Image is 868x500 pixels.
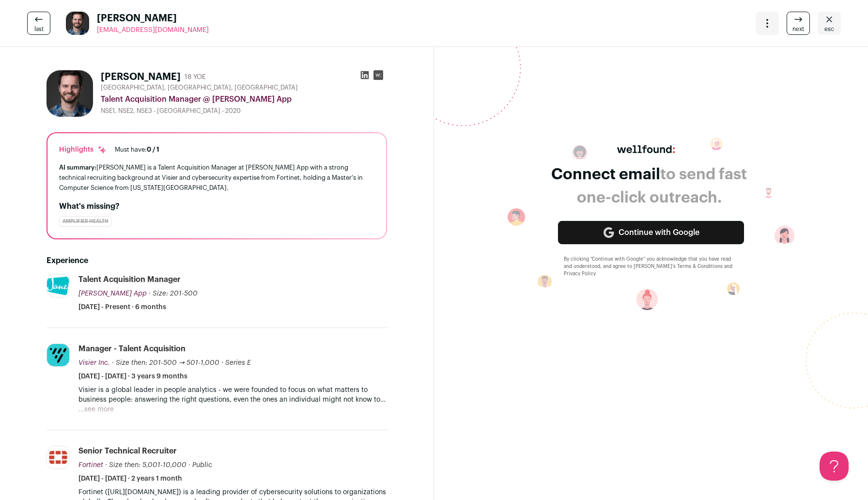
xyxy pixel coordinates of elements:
[78,462,103,469] span: Fortinet
[147,146,159,153] span: 0 / 1
[78,290,147,297] span: [PERSON_NAME] App
[820,452,849,481] iframe: Help Scout Beacon - Open
[787,12,810,35] a: next
[46,255,387,266] h2: Experience
[78,385,387,405] p: Visier is a global leader in people analytics - we were founded to focus on what matters to busin...
[558,221,744,244] a: Continue with Google
[27,12,50,35] a: last
[59,145,107,155] div: Highlights
[59,162,374,193] div: [PERSON_NAME] is a Talent Acquisition Manager at [PERSON_NAME] App with a strong technical recrui...
[756,12,779,35] button: Open dropdown
[221,358,223,368] span: ·
[47,275,69,297] img: 776c141cab407a9a1ccfea17db38180a3f4971279e95bae535a4f3152a63a380.png
[97,25,209,35] a: [EMAIL_ADDRESS][DOMAIN_NAME]
[66,12,89,35] img: 3ccac5d90a62f285ffe146dbdce3dd7e68bb405e0965ef92fc6305384f2e5a3c.jpg
[47,446,69,469] img: f6cffec121610ea88e360196fb91297e3a4fc58965f22fb256c9ef3490dc5fb8.jpg
[105,462,186,469] span: · Size then: 5,001-10,000
[551,167,660,182] span: Connect email
[34,25,44,33] span: last
[47,344,69,366] img: 36c50290ab4f97d1c2420f0487bf7ba6ec492d9873b1d5edb034018cb9123895.jpg
[818,12,841,35] a: Close
[564,256,738,278] div: By clicking “Continue with Google” you acknowledge that you have read and understood, and agree t...
[78,474,182,484] span: [DATE] - [DATE] · 2 years 1 month
[78,372,187,381] span: [DATE] - [DATE] · 3 years 9 months
[78,405,114,414] button: ...see more
[792,25,804,33] span: next
[59,164,96,171] span: AI summary:
[824,25,834,33] span: esc
[101,94,387,105] div: Talent Acquisition Manager @ [PERSON_NAME] App
[78,274,181,285] div: Talent Acquisition Manager
[185,72,206,82] div: 18 YOE
[59,201,374,212] h2: What's missing?
[149,290,198,297] span: · Size: 201-500
[225,359,251,366] span: Series E
[78,344,186,354] div: Manager - Talent Acquisition
[101,70,181,84] h1: [PERSON_NAME]
[78,359,110,366] span: Visier Inc.
[78,302,166,312] span: [DATE] - Present · 6 months
[551,163,747,209] div: to send fast one-click outreach.
[115,146,159,154] div: Must have:
[59,216,112,227] div: Amplifier Health
[78,446,177,456] div: Senior Technical Recruiter
[192,462,212,469] span: Public
[97,12,209,25] span: [PERSON_NAME]
[101,84,298,92] span: [GEOGRAPHIC_DATA], [GEOGRAPHIC_DATA], [GEOGRAPHIC_DATA]
[188,460,190,470] span: ·
[101,107,387,115] div: NSE1, NSE2, NSE3 - [GEOGRAPHIC_DATA] - 2020
[112,359,219,366] span: · Size then: 201-500 → 501-1,000
[46,70,93,117] img: 3ccac5d90a62f285ffe146dbdce3dd7e68bb405e0965ef92fc6305384f2e5a3c.jpg
[97,27,209,33] span: [EMAIL_ADDRESS][DOMAIN_NAME]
